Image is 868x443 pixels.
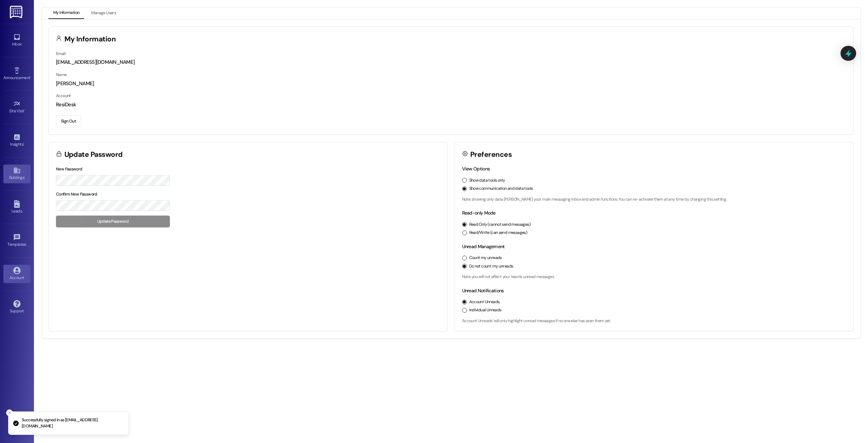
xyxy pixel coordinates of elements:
span: • [23,141,24,146]
span: • [24,108,25,112]
label: Account [56,93,71,98]
div: [PERSON_NAME] [56,80,846,87]
a: Templates • [3,232,31,250]
label: Read/Write (can send messages) [469,230,528,236]
label: Do not count my unreads [469,263,513,270]
span: • [30,74,31,79]
h3: Preferences [470,151,512,158]
a: Account [3,265,31,283]
label: Read-only Mode [462,210,496,216]
label: Email [56,51,65,56]
span: • [26,241,27,246]
label: Read Only (cannot send messages) [469,222,531,228]
p: Note: showing only data [PERSON_NAME] your main messaging inbox and admin functions. You can re-a... [462,197,846,203]
div: [EMAIL_ADDRESS][DOMAIN_NAME] [56,59,846,66]
h3: Update Password [64,151,123,158]
button: Manage Users [86,7,121,19]
a: Leads [3,198,31,217]
a: Insights • [3,131,31,150]
a: Buildings [3,165,31,183]
p: 'Account Unreads' will only highlight unread messages if no one else has seen them yet. [462,318,846,324]
label: Account Unreads [469,299,500,305]
button: Sign Out [56,115,81,127]
button: Close toast [6,409,13,416]
label: View Options [462,166,490,172]
label: New Password [56,166,82,172]
label: Unread Notifications [462,288,504,294]
p: Successfully signed in as [EMAIL_ADDRESS][DOMAIN_NAME] [22,417,123,429]
img: ResiDesk Logo [10,6,24,18]
label: Show data tools only [469,178,505,184]
div: ResiDesk [56,101,846,108]
button: My Information [48,7,84,19]
label: Name [56,72,67,77]
label: Show communication and data tools [469,186,533,192]
label: Confirm New Password [56,191,97,197]
a: Support [3,298,31,316]
label: Count my unreads [469,255,502,261]
label: Unread Management [462,243,505,250]
p: Note: you will not affect your team's unread messages [462,274,846,280]
a: Inbox [3,31,31,50]
a: Site Visit • [3,98,31,116]
label: Individual Unreads [469,307,501,313]
h3: My Information [64,36,116,43]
